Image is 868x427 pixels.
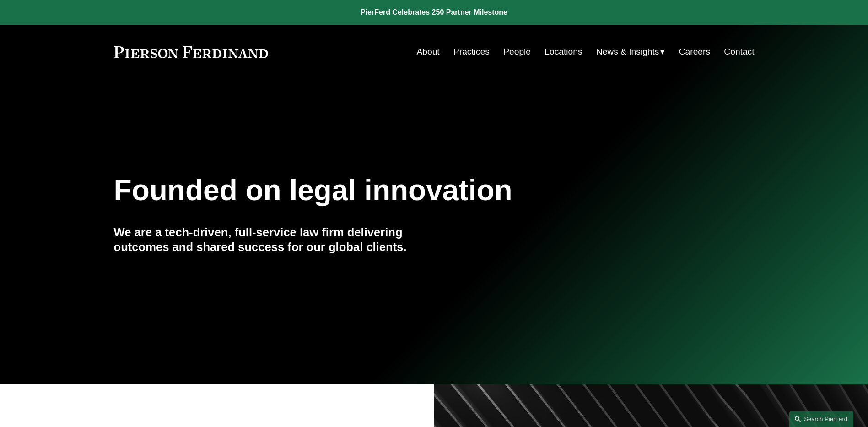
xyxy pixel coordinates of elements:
a: Contact [724,43,754,60]
a: Careers [679,43,710,60]
a: Practices [453,43,490,60]
a: Search this site [789,411,853,427]
h4: We are a tech-driven, full-service law firm delivering outcomes and shared success for our global... [114,225,434,255]
a: About [417,43,440,60]
a: People [503,43,531,60]
a: Locations [545,43,582,60]
a: folder dropdown [596,43,665,60]
span: News & Insights [596,44,659,60]
h1: Founded on legal innovation [114,174,648,207]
